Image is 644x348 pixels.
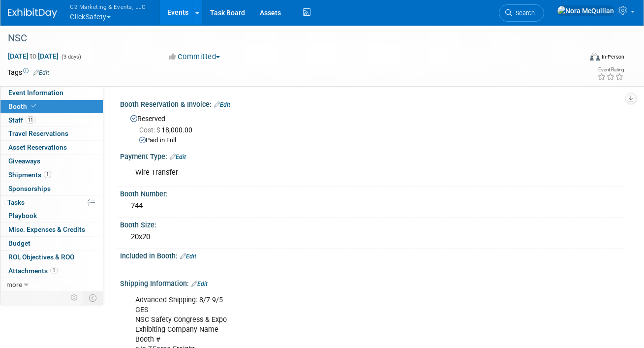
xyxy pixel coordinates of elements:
[0,86,103,99] a: Event Information
[214,101,230,108] a: Edit
[83,291,103,304] td: Toggle Event Tabs
[8,212,37,220] span: Playbook
[8,129,68,137] span: Travel Reservations
[66,291,83,304] td: Personalize Event Tab Strip
[0,278,103,291] a: more
[8,267,58,275] span: Attachments
[170,154,186,160] a: Edit
[534,51,624,66] div: Event Format
[120,276,624,289] div: Shipping Information:
[191,281,208,287] a: Edit
[8,89,63,96] span: Event Information
[31,103,36,109] i: Booth reservation complete
[8,171,51,179] span: Shipments
[50,267,58,274] span: 1
[8,239,31,247] span: Budget
[26,116,35,124] span: 11
[0,155,103,168] a: Giveaways
[0,209,103,222] a: Playbook
[512,9,535,17] span: Search
[0,223,103,236] a: Misc. Expenses & Credits
[120,249,624,261] div: Included in Booth:
[0,237,103,250] a: Budget
[180,253,196,260] a: Edit
[29,52,38,60] span: to
[8,116,35,124] span: Staff
[590,53,600,61] img: Format-Inperson.png
[139,136,617,145] div: Paid in Full
[0,264,103,278] a: Attachments1
[7,52,59,61] span: [DATE] [DATE]
[6,281,22,288] span: more
[8,185,51,192] span: Sponsorships
[70,1,146,12] span: G2 Marketing & Events, LLC
[61,54,81,60] span: (3 days)
[120,218,624,230] div: Booth Size:
[33,69,49,76] a: Edit
[557,5,614,16] img: Nora McQuillan
[127,198,617,214] div: 744
[44,171,51,178] span: 1
[128,163,525,183] div: Wire Transfer
[4,30,572,47] div: NSC
[165,52,224,62] button: Committed
[0,182,103,195] a: Sponsorships
[120,187,624,199] div: Booth Number:
[7,67,49,77] td: Tags
[7,198,25,206] span: Tasks
[0,127,103,140] a: Travel Reservations
[597,67,624,72] div: Event Rating
[499,4,544,22] a: Search
[127,111,617,145] div: Reserved
[0,100,103,113] a: Booth
[601,53,624,61] div: In-Person
[139,126,161,134] span: Cost: $
[0,141,103,154] a: Asset Reservations
[8,225,85,233] span: Misc. Expenses & Credits
[8,253,74,261] span: ROI, Objectives & ROO
[8,157,40,165] span: Giveaways
[120,149,624,162] div: Payment Type:
[120,97,624,110] div: Booth Reservation & Invoice:
[127,229,617,245] div: 20x20
[8,102,38,110] span: Booth
[0,114,103,127] a: Staff11
[8,143,67,151] span: Asset Reservations
[0,251,103,264] a: ROI, Objectives & ROO
[8,8,57,18] img: ExhibitDay
[139,126,196,134] span: 18,000.00
[0,168,103,182] a: Shipments1
[0,196,103,209] a: Tasks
